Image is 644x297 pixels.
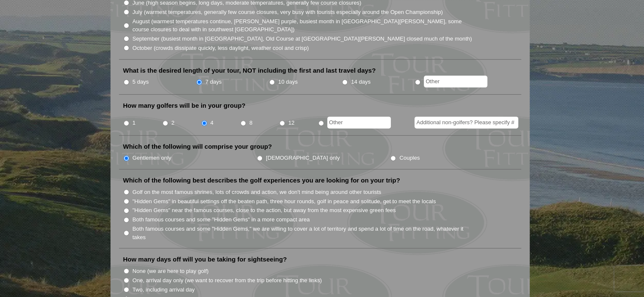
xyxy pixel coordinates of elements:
label: 7 days [205,78,222,86]
label: August (warmest temperatures continue, [PERSON_NAME] purple, busiest month in [GEOGRAPHIC_DATA][P... [133,17,473,34]
label: July (warmest temperatures, generally few course closures, very busy with tourists especially aro... [133,8,443,16]
label: 8 [249,119,252,127]
label: "Hidden Gems" in beautiful settings off the beaten path, three hour rounds, golf in peace and sol... [133,197,436,206]
label: [DEMOGRAPHIC_DATA] only [266,154,340,162]
label: How many golfers will be in your group? [123,101,246,110]
input: Additional non-golfers? Please specify # [415,117,518,128]
label: How many days off will you be taking for sightseeing? [123,255,287,264]
label: Both famous courses and some "Hidden Gems" in a more compact area [133,215,310,224]
label: Couples [399,154,420,162]
label: 2 [171,119,174,127]
label: 14 days [351,78,370,86]
label: Two, including arrival day [133,286,195,294]
label: September (busiest month in [GEOGRAPHIC_DATA], Old Course at [GEOGRAPHIC_DATA][PERSON_NAME] close... [133,35,472,43]
label: Gentlemen only [133,154,171,162]
label: 12 [288,119,295,127]
label: "Hidden Gems" near the famous courses, close to the action, but away from the most expensive gree... [133,206,396,215]
label: None (we are here to play golf) [133,267,209,275]
label: October (crowds dissipate quickly, less daylight, weather cool and crisp) [133,44,309,52]
label: 5 days [133,78,149,86]
label: What is the desired length of your tour, NOT including the first and last travel days? [123,66,376,75]
label: 10 days [278,78,298,86]
label: One, arrival day only (we want to recover from the trip before hitting the links) [133,276,322,285]
label: Golf on the most famous shrines, lots of crowds and action, we don't mind being around other tour... [133,188,381,196]
input: Other [424,76,487,87]
label: Which of the following will comprise your group? [123,142,272,151]
input: Other [327,117,391,128]
label: 4 [210,119,213,127]
label: Which of the following best describes the golf experiences you are looking for on your trip? [123,176,400,185]
label: Both famous courses and some "Hidden Gems," we are willing to cover a lot of territory and spend ... [133,225,473,241]
label: 1 [133,119,135,127]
